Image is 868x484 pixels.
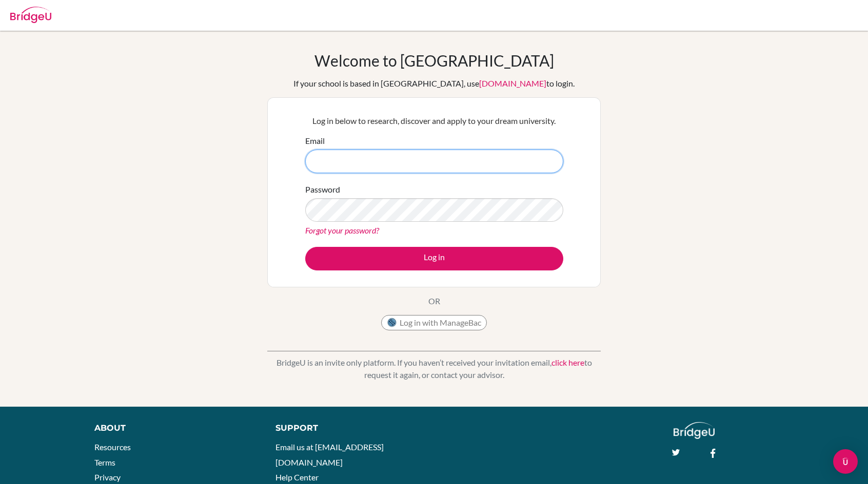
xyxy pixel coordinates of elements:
a: Email us at [EMAIL_ADDRESS][DOMAIN_NAME] [275,442,384,467]
a: Help Center [275,472,319,482]
div: If your school is based in [GEOGRAPHIC_DATA], use to login. [293,77,575,90]
button: Log in [305,247,563,270]
h1: Welcome to [GEOGRAPHIC_DATA] [314,51,554,70]
p: OR [428,295,440,307]
label: Email [305,135,325,147]
img: Bridge-U [10,7,51,23]
a: Privacy [94,472,121,482]
a: click here [551,357,584,367]
label: Password [305,183,340,196]
a: Resources [94,442,131,452]
div: About [94,422,253,434]
img: logo_white@2x-f4f0deed5e89b7ecb1c2cc34c3e3d731f90f0f143d5ea2071677605dd97b5244.png [674,422,715,439]
a: [DOMAIN_NAME] [479,78,546,88]
button: Log in with ManageBac [381,315,487,330]
a: Terms [94,457,115,467]
p: BridgeU is an invite only platform. If you haven’t received your invitation email, to request it ... [267,356,601,381]
p: Log in below to research, discover and apply to your dream university. [305,115,563,127]
div: Open Intercom Messenger [833,449,858,474]
div: Support [275,422,423,434]
a: Forgot your password? [305,225,379,235]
